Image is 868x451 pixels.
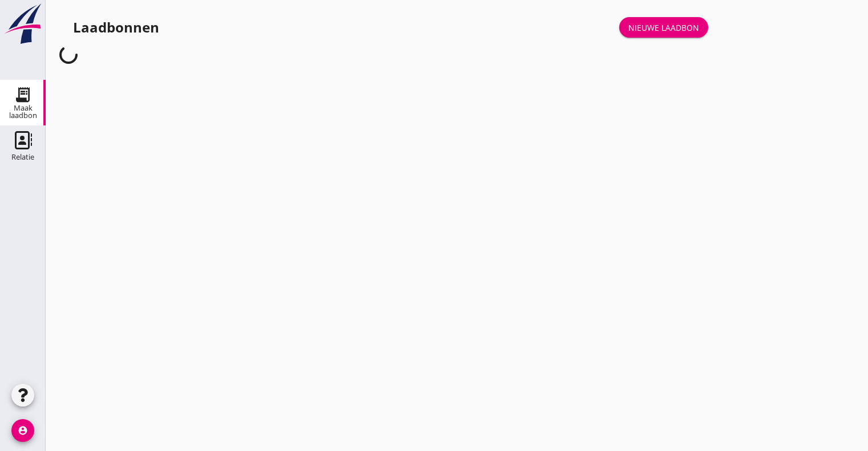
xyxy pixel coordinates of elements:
a: Nieuwe laadbon [619,17,708,38]
img: logo-small.a267ee39.svg [2,3,43,45]
div: Nieuwe laadbon [628,22,699,34]
div: Relatie [11,153,34,161]
i: account_circle [11,419,34,442]
div: Laadbonnen [73,18,159,36]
